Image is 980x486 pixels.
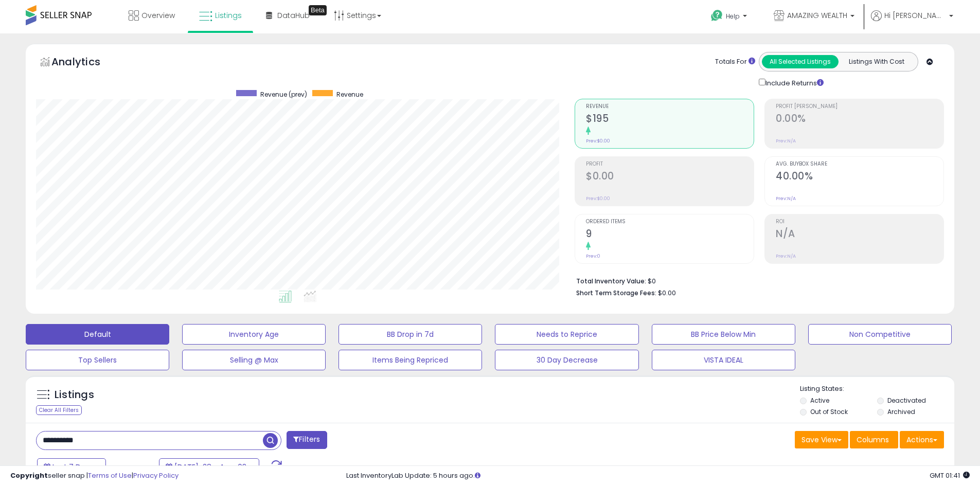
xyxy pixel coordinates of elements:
a: Privacy Policy [133,471,179,480]
span: 2025-08-11 01:41 GMT [930,471,970,480]
h5: Analytics [51,55,120,71]
button: Save View [795,431,848,448]
span: $0.00 [658,288,676,298]
div: Last InventoryLab Update: 5 hours ago. [346,471,970,481]
span: Profit [586,161,754,167]
span: Hi [PERSON_NAME] [884,10,946,21]
strong: Copyright [10,471,48,480]
small: Prev: N/A [776,138,796,144]
div: seller snap | | [10,471,179,481]
span: ROI [776,219,943,225]
a: Hi [PERSON_NAME] [871,10,953,33]
h2: N/A [776,228,943,242]
span: Compared to: [108,463,155,473]
small: Prev: N/A [776,195,796,202]
span: Revenue [336,90,363,99]
span: Last 7 Days [52,462,93,472]
label: Active [810,396,829,405]
i: Get Help [710,9,723,22]
span: Avg. Buybox Share [776,161,943,167]
button: Columns [850,431,898,448]
div: Totals For [715,57,755,67]
a: Help [703,2,757,33]
button: Listings With Cost [838,55,915,68]
h5: Listings [55,388,94,402]
h2: $0.00 [586,170,754,184]
button: Inventory Age [182,324,326,345]
span: Overview [141,10,175,21]
li: $0 [576,274,936,286]
small: Prev: $0.00 [586,138,610,144]
a: Terms of Use [88,471,132,480]
button: 30 Day Decrease [495,350,638,370]
b: Short Term Storage Fees: [576,289,656,297]
div: Clear All Filters [36,405,82,415]
button: Needs to Reprice [495,324,638,345]
span: Revenue [586,104,754,110]
h2: 0.00% [776,113,943,127]
button: [DATE]-28 - Aug-03 [159,458,259,476]
button: All Selected Listings [762,55,839,68]
label: Deactivated [887,396,926,405]
span: Help [726,12,740,21]
span: Ordered Items [586,219,754,225]
h2: 9 [586,228,754,242]
span: DataHub [277,10,310,21]
button: Items Being Repriced [338,350,482,370]
h2: $195 [586,113,754,127]
label: Out of Stock [810,407,848,416]
label: Archived [887,407,915,416]
b: Total Inventory Value: [576,277,646,285]
span: Listings [215,10,242,21]
button: Actions [900,431,944,448]
span: [DATE]-28 - Aug-03 [174,462,246,472]
button: Last 7 Days [37,458,106,476]
button: Non Competitive [808,324,952,345]
span: AMAZING WEALTH [787,10,847,21]
button: Selling @ Max [182,350,326,370]
button: BB Price Below Min [652,324,795,345]
small: Prev: N/A [776,253,796,259]
div: Include Returns [751,77,836,88]
button: VISTA IDEAL [652,350,795,370]
small: Prev: 0 [586,253,600,259]
button: Default [26,324,169,345]
h2: 40.00% [776,170,943,184]
small: Prev: $0.00 [586,195,610,202]
button: BB Drop in 7d [338,324,482,345]
span: Profit [PERSON_NAME] [776,104,943,110]
div: Tooltip anchor [309,5,327,15]
button: Top Sellers [26,350,169,370]
p: Listing States: [800,384,954,394]
button: Filters [287,431,327,449]
span: Revenue (prev) [260,90,307,99]
span: Columns [857,435,889,445]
